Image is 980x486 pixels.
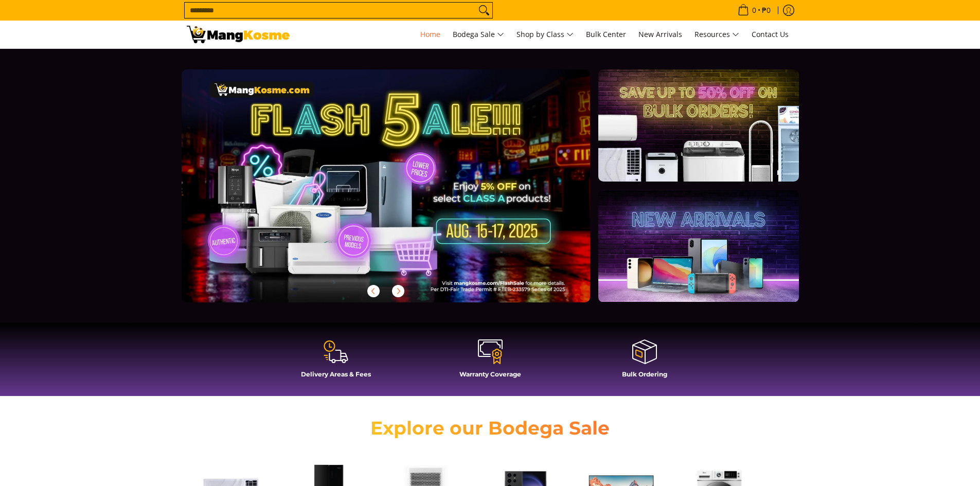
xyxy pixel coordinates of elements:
[752,29,789,39] span: Contact Us
[633,21,687,48] a: New Arrivals
[418,370,562,378] h4: Warranty Coverage
[187,26,290,43] img: Mang Kosme: Your Home Appliances Warehouse Sale Partner!
[264,338,408,386] a: Delivery Areas & Fees
[415,21,446,48] a: Home
[182,69,623,319] a: More
[573,370,717,378] h4: Bulk Ordering
[694,28,739,41] span: Resources
[362,280,385,302] button: Previous
[341,417,639,440] h2: Explore our Bodega Sale
[735,5,774,16] span: •
[448,21,509,48] a: Bodega Sale
[387,280,409,302] button: Next
[689,21,744,48] a: Resources
[420,29,440,39] span: Home
[586,29,626,39] span: Bulk Center
[516,28,574,41] span: Shop by Class
[751,7,758,14] span: 0
[511,21,579,48] a: Shop by Class
[573,338,717,386] a: Bulk Ordering
[581,21,631,48] a: Bulk Center
[264,370,408,378] h4: Delivery Areas & Fees
[638,29,682,39] span: New Arrivals
[476,3,492,18] button: Search
[746,21,794,48] a: Contact Us
[300,21,794,48] nav: Main Menu
[453,28,504,41] span: Bodega Sale
[418,338,562,386] a: Warranty Coverage
[760,7,772,14] span: ₱0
